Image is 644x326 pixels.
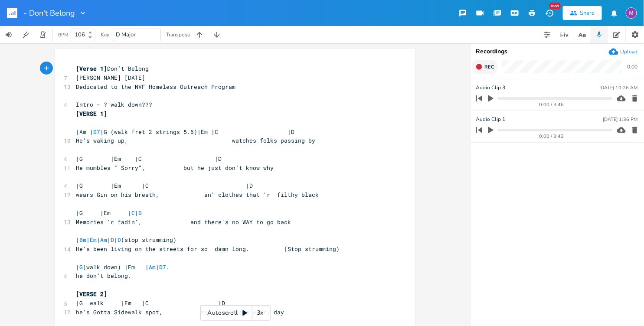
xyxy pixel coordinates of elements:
[79,236,86,244] span: Bm
[621,48,638,55] div: Upload
[600,85,638,90] div: [DATE] 10:26 AM
[76,65,107,72] span: [Verse 1]
[252,305,268,321] div: 3x
[76,290,107,298] span: [VERSE 2]
[138,209,142,217] span: D
[76,155,222,163] span: |G |Em |C |D
[76,74,145,81] span: [PERSON_NAME] [DATE]
[476,115,505,124] span: Audio Clip 1
[76,164,274,172] span: He mumbles “ Sorry”, but he just don’t know why
[76,110,107,117] span: [VERSE 1]
[76,182,253,189] span: |G |Em |C |D
[603,117,638,122] div: [DATE] 1:36 PM
[76,218,291,226] span: Memories 'r fadin', and there's no WAY to go back
[476,84,505,92] span: Audio Clip 3
[131,209,135,217] span: C
[76,191,319,199] span: wears Gin on his breath, an' clothes that 'r filthy black
[76,272,131,280] span: he don’t belong.
[563,6,602,20] button: Share
[58,33,68,37] div: BPM
[472,60,497,74] button: Rec
[76,263,170,271] span: | (walk down) |Em | | .
[541,5,558,21] button: New
[484,64,494,70] span: Rec
[76,137,315,144] span: He's waking up, watches folks passing by
[166,32,190,37] div: Transpose
[76,101,152,108] span: Intro - ? walk down???
[111,236,114,244] span: D
[101,32,109,37] div: Key
[626,7,637,19] div: melindameshad
[476,49,639,55] div: Recordings
[76,128,294,136] span: |Am | |G (walk fret 2 strings 5.6)|Em |C |D
[76,65,149,72] span: Don’t Belong
[159,263,166,271] span: D7
[76,245,340,253] span: He’s been living on the streets for so damn long. (Stop strumming)
[76,308,284,316] span: he's Gotta Sidewalk spot, the same place every day
[23,9,75,17] span: - Don't Belong
[491,102,612,107] div: 0:00 / 3:46
[118,236,121,244] span: D
[93,128,100,136] span: D7
[580,9,595,17] div: Share
[149,263,156,271] span: Am
[76,299,225,307] span: |G walk |Em |C |D
[609,47,638,56] button: Upload
[79,263,83,271] span: G
[491,134,612,139] div: 0:00 / 3:42
[90,236,97,244] span: Em
[549,3,561,9] div: New
[76,83,235,91] span: Dedicated to the NVF Homeless Outreach Program
[76,209,142,217] span: |G |Em | |
[200,305,271,321] div: Autoscroll
[116,31,136,39] span: D Major
[76,236,177,244] span: | | | | | (stop strumming)
[100,236,107,244] span: Am
[628,64,638,69] div: 0:00
[626,3,637,23] button: M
